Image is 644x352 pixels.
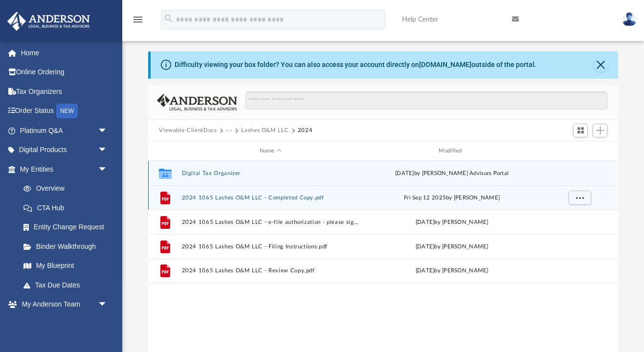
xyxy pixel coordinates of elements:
[7,63,122,82] a: Online Ordering
[98,121,117,141] span: arrow_drop_down
[363,194,541,202] div: Fri Sep 12 2025 by [PERSON_NAME]
[56,104,78,118] div: NEW
[14,179,122,198] a: Overview
[14,256,117,276] a: My Blueprint
[182,268,359,274] button: 2024 1065 Lashes O&M LLC - Review Copy.pdf
[545,147,614,155] div: id
[593,124,607,137] button: Add
[7,101,122,121] a: Order StatusNEW
[363,147,541,155] div: Modified
[181,147,359,155] div: Name
[7,140,122,160] a: Digital Productsarrow_drop_down
[14,198,122,218] a: CTA Hub
[14,275,122,295] a: Tax Due Dates
[159,126,217,135] button: Viewable-ClientDocs
[153,147,177,155] div: id
[241,126,289,135] button: Lashes O&M LLC
[182,195,359,201] button: 2024 1065 Lashes O&M LLC - Completed Copy.pdf
[298,126,313,135] button: 2024
[226,126,232,135] button: ···
[363,218,541,227] div: [DATE] by [PERSON_NAME]
[14,314,112,333] a: My Anderson Team
[594,58,608,72] button: Close
[7,295,117,314] a: My Anderson Teamarrow_drop_down
[98,295,117,315] span: arrow_drop_down
[98,140,117,160] span: arrow_drop_down
[132,14,144,25] i: menu
[363,266,541,275] div: [DATE] by [PERSON_NAME]
[7,82,122,101] a: Tax Organizers
[363,242,541,251] div: [DATE] by [PERSON_NAME]
[98,159,117,179] span: arrow_drop_down
[175,60,536,70] div: Difficulty viewing your box folder? You can also access your account directly on outside of the p...
[245,91,607,110] input: Search files and folders
[7,121,122,140] a: Platinum Q&Aarrow_drop_down
[14,218,122,237] a: Entity Change Request
[182,243,359,250] button: 2024 1065 Lashes O&M LLC - Filing Instructions.pdf
[573,124,588,137] button: Switch to Grid View
[569,191,591,205] button: More options
[7,43,122,63] a: Home
[363,169,541,178] div: [DATE] by [PERSON_NAME] Advisors Portal
[182,170,359,176] button: Digital Tax Organizer
[7,159,122,179] a: My Entitiesarrow_drop_down
[14,237,122,256] a: Binder Walkthrough
[4,12,93,31] img: Anderson Advisors Platinum Portal
[163,13,174,24] i: search
[622,12,637,26] img: User Pic
[182,219,359,225] button: 2024 1065 Lashes O&M LLC - e-file authorization - please sign.pdf
[419,61,471,68] a: [DOMAIN_NAME]
[132,19,144,25] a: menu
